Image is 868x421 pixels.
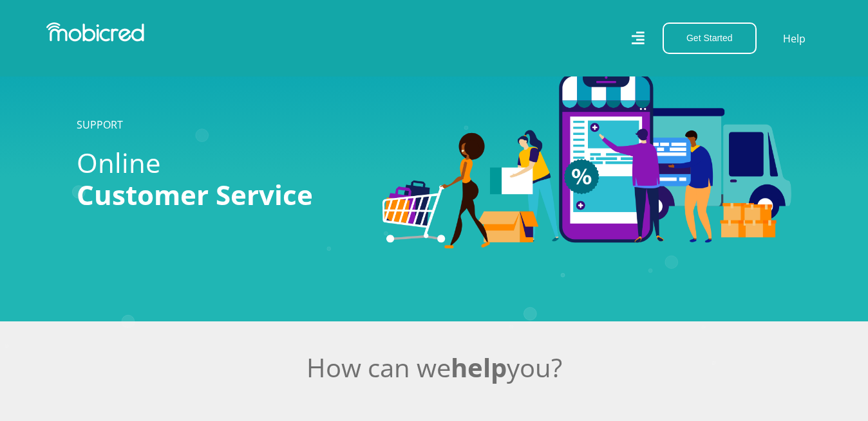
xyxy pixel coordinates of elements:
[77,352,791,383] h2: How can we you?
[382,73,791,249] img: Categories
[77,176,313,213] span: Customer Service
[46,22,144,42] img: Mobicred
[77,147,363,211] h1: Online
[663,22,757,54] button: Get Started
[782,30,806,47] a: Help
[77,118,123,132] a: SUPPORT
